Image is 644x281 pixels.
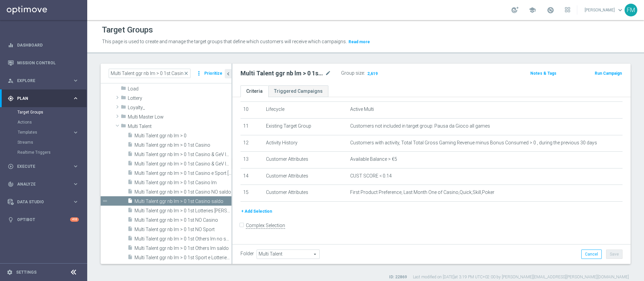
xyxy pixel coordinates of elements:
button: play_circle_outline Execute keyboard_arrow_right [7,164,79,169]
i: keyboard_arrow_right [72,129,79,136]
a: Streams [17,140,70,145]
span: Multi Talent ggr nb lm &gt; 0 1st Others lm saldo [135,245,231,251]
td: 11 [240,118,263,135]
a: Settings [16,270,37,274]
label: ID: 22869 [389,274,407,280]
div: Target Groups [17,107,87,117]
i: chevron_left [225,71,231,77]
i: insert_drive_file [127,207,133,215]
i: person_search [8,78,14,84]
i: gps_fixed [8,95,14,101]
span: Multi Master Low [128,114,231,120]
span: Active Multi [350,107,374,112]
a: Target Groups [17,110,70,115]
label: Folder [240,251,254,257]
span: First Product Preference, Last Month One of Casino,Quick,Skill,Poker [350,190,494,195]
button: Templates keyboard_arrow_right [17,130,79,135]
td: Lifecycle [263,102,347,119]
td: Activity History [263,135,347,152]
i: insert_drive_file [127,245,133,253]
td: 13 [240,152,263,168]
label: Complex Selection [246,222,285,229]
td: 15 [240,185,263,202]
span: Multi Talent ggr nb lm &gt; 0 1st Casino lm [135,180,231,186]
button: Read more [348,38,371,46]
div: Plan [8,95,72,101]
i: folder [121,95,126,102]
div: Streams [17,137,87,147]
div: person_search Explore keyboard_arrow_right [7,78,79,83]
button: chevron_left [225,69,231,78]
span: Multi Talent ggr nb lm &gt; 0 1st Others lm no saldo [135,236,231,242]
i: equalizer [8,42,14,48]
div: Actions [17,117,87,127]
span: school [529,6,536,14]
a: Realtime Triggers [17,150,70,155]
span: This page is used to create and manage the target groups that define which customers will receive... [102,39,347,44]
div: Dashboard [8,36,79,54]
span: Multi Talent ggr nb lm &gt; 0 1st Lotteries lm saldo [135,208,231,214]
div: FM [625,4,637,16]
span: Multi Talent ggr nb lm &gt; 0 1st NO Casino [135,217,231,223]
a: Mission Control [17,54,79,72]
i: insert_drive_file [127,151,133,159]
i: insert_drive_file [127,160,133,168]
label: Group size [341,70,364,76]
span: Multi Talent ggr nb lm &gt; 0 1st Sport e Lotteries NO saldo [135,255,231,261]
td: Existing Target Group [263,118,347,135]
button: Cancel [581,250,602,259]
a: Dashboard [17,36,79,54]
span: Multi Talent ggr nb lm &gt; 0 1st Casino [135,142,231,148]
i: insert_drive_file [127,189,133,196]
span: Lottery [128,95,231,101]
i: insert_drive_file [127,132,133,140]
i: folder [121,104,126,112]
span: close [183,71,189,76]
i: keyboard_arrow_right [72,95,79,101]
div: Templates [18,130,72,134]
span: Customers not included in target group: Pausa da Gioco all games [350,123,490,129]
td: Customer Attributes [263,168,347,185]
div: Data Studio keyboard_arrow_right [7,199,79,205]
button: Run Campaign [594,70,623,77]
h2: Multi Talent ggr nb lm > 0 1st Casino saldo [240,69,324,77]
span: Available Balance > €5 [350,156,397,162]
i: more_vert [196,69,202,78]
label: Last modified on [DATE] at 3:19 PM UTC+02:00 by [PERSON_NAME][EMAIL_ADDRESS][PERSON_NAME][DOMAIN_... [413,274,629,280]
div: Explore [8,78,72,84]
a: Criteria [240,85,268,97]
span: Multi Talent ggr nb lm &gt; 0 1st Casino e Sport lm saldo [135,170,231,176]
button: equalizer Dashboard [7,43,79,48]
td: Customer Attributes [263,185,347,202]
i: insert_drive_file [127,254,133,262]
span: Multi Talent ggr nb lm &gt; 0 1st Casino &amp; GeV lm NO saldo [135,152,231,157]
div: gps_fixed Plan keyboard_arrow_right [7,96,79,101]
td: 12 [240,135,263,152]
span: Data Studio [17,200,72,204]
a: [PERSON_NAME]keyboard_arrow_down [584,5,625,15]
i: insert_drive_file [127,217,133,224]
h1: Target Groups [102,25,153,35]
span: CUST SCORE < 0.14 [350,173,392,179]
span: 2,619 [367,71,378,77]
button: + Add Selection [240,208,273,215]
span: Plan [17,96,72,100]
i: settings [7,269,13,275]
button: track_changes Analyze keyboard_arrow_right [7,182,79,187]
i: insert_drive_file [127,179,133,187]
i: keyboard_arrow_right [72,163,79,169]
span: Multi Talent ggr nb lm &gt; 0 1st Casino NO saldo [135,189,231,195]
i: insert_drive_file [127,198,133,206]
span: Multi Talent ggr nb lm &gt; 0 1st Casino &amp; GeV lm saldo [135,161,231,167]
a: Optibot [17,211,70,228]
div: Analyze [8,181,72,187]
button: lightbulb Optibot +10 [7,217,79,222]
i: folder [121,114,126,121]
span: Loyalty_ [128,105,231,111]
td: 14 [240,168,263,185]
i: folder [121,123,126,131]
span: keyboard_arrow_down [616,6,624,14]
